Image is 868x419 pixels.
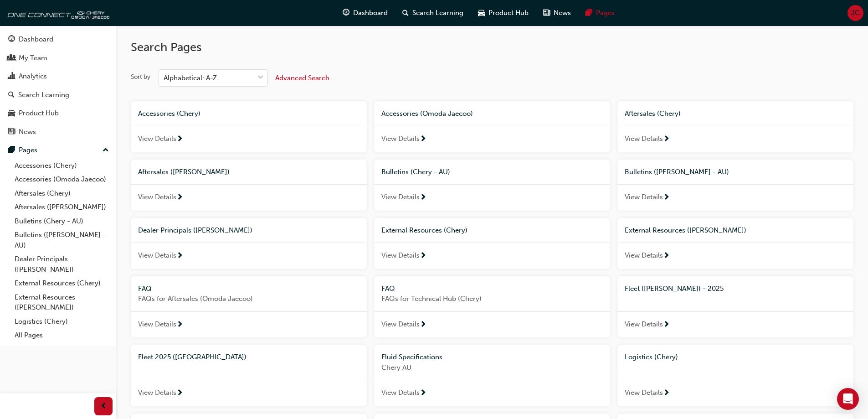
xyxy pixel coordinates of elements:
[19,34,53,45] div: Dashboard
[381,388,420,398] span: View Details
[420,194,426,202] span: next-icon
[851,8,860,18] span: JC
[176,194,183,202] span: next-icon
[19,108,59,119] div: Product Hub
[131,345,367,406] a: Fleet 2025 ([GEOGRAPHIC_DATA])View Details
[543,7,550,19] span: news-icon
[381,109,473,118] span: Accessories (Omoda Jaecoo)
[138,388,176,398] span: View Details
[625,192,663,202] span: View Details
[4,50,113,67] a: My Team
[8,54,15,62] span: people-icon
[596,8,615,18] span: Pages
[374,276,610,338] a: FAQFAQs for Technical Hub (Chery)View Details
[4,87,113,103] a: Search Learning
[420,252,426,260] span: next-icon
[617,345,853,406] a: Logistics (Chery)View Details
[4,68,113,85] a: Analytics
[420,389,426,398] span: next-icon
[131,218,367,269] a: Dealer Principals ([PERSON_NAME])View Details
[617,218,853,269] a: External Resources ([PERSON_NAME])View Details
[625,109,681,118] span: Aftersales (Chery)
[11,172,113,186] a: Accessories (Omoda Jaecoo)
[402,7,409,19] span: search-icon
[663,252,670,260] span: next-icon
[8,36,15,44] span: guage-icon
[19,53,47,63] div: My Team
[176,321,183,329] span: next-icon
[138,134,176,144] span: View Details
[381,294,603,304] span: FAQs for Technical Hub (Chery)
[381,226,467,234] span: External Resources (Chery)
[381,319,420,330] span: View Details
[11,214,113,228] a: Bulletins (Chery - AU)
[257,72,264,84] span: down-icon
[11,228,113,252] a: Bulletins ([PERSON_NAME] - AU)
[374,345,610,406] a: Fluid SpecificationsChery AUView Details
[11,328,113,342] a: All Pages
[138,109,200,118] span: Accessories (Chery)
[8,91,15,99] span: search-icon
[11,200,113,214] a: Aftersales ([PERSON_NAME])
[131,276,367,338] a: FAQFAQs for Aftersales (Omoda Jaecoo)View Details
[617,276,853,338] a: Fleet ([PERSON_NAME]) - 2025View Details
[4,142,113,159] button: Pages
[374,218,610,269] a: External Resources (Chery)View Details
[164,73,217,83] div: Alphabetical: A-Z
[8,128,15,136] span: news-icon
[420,135,426,144] span: next-icon
[578,4,622,22] a: pages-iconPages
[275,69,329,87] button: Advanced Search
[625,285,724,293] span: Fleet ([PERSON_NAME]) - 2025
[138,285,152,293] span: FAQ
[138,319,176,330] span: View Details
[847,5,863,21] button: JC
[8,72,15,81] span: chart-icon
[131,40,853,55] h2: Search Pages
[554,8,571,18] span: News
[617,101,853,152] a: Aftersales (Chery)View Details
[374,160,610,211] a: Bulletins (Chery - AU)View Details
[625,353,678,361] span: Logistics (Chery)
[131,160,367,211] a: Aftersales ([PERSON_NAME])View Details
[4,31,113,48] a: Dashboard
[478,7,485,19] span: car-icon
[131,101,367,152] a: Accessories (Chery)View Details
[19,71,47,82] div: Analytics
[5,4,109,22] a: oneconnect
[19,145,37,155] div: Pages
[138,226,252,234] span: Dealer Principals ([PERSON_NAME])
[103,145,109,156] span: up-icon
[663,194,670,202] span: next-icon
[381,250,420,261] span: View Details
[335,4,395,22] a: guage-iconDashboard
[837,388,859,410] div: Open Intercom Messenger
[586,7,592,19] span: pages-icon
[11,159,113,173] a: Accessories (Chery)
[131,72,150,82] div: Sort by
[11,315,113,329] a: Logistics (Chery)
[353,8,388,18] span: Dashboard
[625,134,663,144] span: View Details
[374,101,610,152] a: Accessories (Omoda Jaecoo)View Details
[381,353,442,361] span: Fluid Specifications
[625,168,729,176] span: Bulletins ([PERSON_NAME] - AU)
[138,192,176,202] span: View Details
[663,389,670,398] span: next-icon
[381,285,395,293] span: FAQ
[11,186,113,201] a: Aftersales (Chery)
[343,7,349,19] span: guage-icon
[275,74,329,82] span: Advanced Search
[381,362,603,373] span: Chery AU
[4,29,113,142] button: DashboardMy TeamAnalyticsSearch LearningProduct HubNews
[11,252,113,276] a: Dealer Principals ([PERSON_NAME])
[420,321,426,329] span: next-icon
[395,4,471,22] a: search-iconSearch Learning
[8,109,15,118] span: car-icon
[412,8,463,18] span: Search Learning
[625,250,663,261] span: View Details
[381,168,450,176] span: Bulletins (Chery - AU)
[4,124,113,140] a: News
[381,134,420,144] span: View Details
